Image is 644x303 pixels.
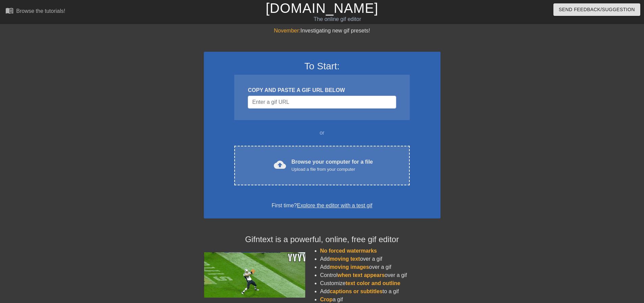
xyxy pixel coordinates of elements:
div: Upload a file from your computer [291,166,373,173]
span: captions or subtitles [330,288,382,294]
div: COPY AND PASTE A GIF URL BELOW [248,86,396,94]
a: Browse the tutorials! [5,6,65,17]
div: Browse your computer for a file [291,158,373,173]
h4: Gifntext is a powerful, online, free gif editor [204,235,440,244]
span: moving text [330,256,360,262]
div: Browse the tutorials! [16,8,65,14]
span: November: [274,28,300,33]
h3: To Start: [213,61,432,72]
span: text color and outline [345,280,400,286]
span: No forced watermarks [320,248,377,254]
li: Customize [320,279,440,287]
li: Add over a gif [320,263,440,271]
input: Username [248,96,396,109]
button: Send Feedback/Suggestion [553,3,640,16]
li: Add to a gif [320,287,440,296]
a: Explore the editor with a test gif [297,203,372,208]
span: cloud_upload [274,159,286,171]
span: menu_book [5,6,14,15]
li: Add over a gif [320,255,440,263]
img: football_small.gif [204,252,305,298]
div: or [221,129,423,137]
span: moving images [330,264,369,270]
span: when text appears [337,272,385,278]
div: The online gif editor [218,15,457,23]
li: Control over a gif [320,271,440,279]
div: Investigating new gif presets! [204,27,440,35]
span: Crop [320,297,333,302]
span: Send Feedback/Suggestion [559,5,635,14]
div: First time? [213,202,432,210]
a: [DOMAIN_NAME] [266,1,378,16]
